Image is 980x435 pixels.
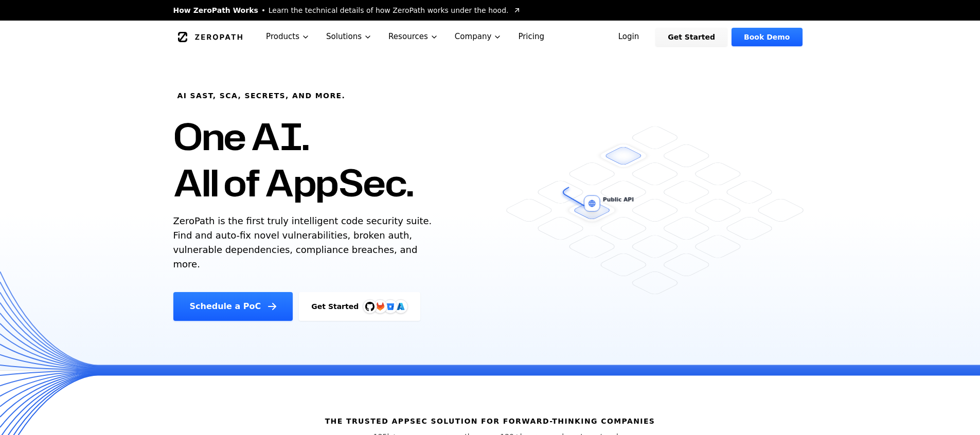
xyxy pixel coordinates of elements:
a: Schedule a PoC [173,292,293,321]
h1: One AI. All of AppSec. [173,113,414,206]
svg: Bitbucket [385,301,396,312]
a: Get Started [655,28,727,46]
span: How ZeroPath Works [173,5,258,15]
button: Products [258,21,318,53]
img: Azure [397,302,405,311]
h6: The Trusted AppSec solution for forward-thinking companies [325,416,655,426]
a: How ZeroPath WorksLearn the technical details of how ZeroPath works under the hood. [173,5,521,15]
button: Solutions [318,21,380,53]
a: Login [606,28,652,46]
a: Pricing [510,21,553,53]
img: GitLab [370,296,390,317]
img: GitHub [365,302,375,311]
button: Company [447,21,510,53]
a: Book Demo [732,28,802,46]
a: Get StartedGitHubGitLabAzure [299,292,420,321]
p: ZeroPath is the first truly intelligent code security suite. Find and auto-fix novel vulnerabilit... [173,214,437,271]
button: Resources [380,21,447,53]
nav: Global [161,21,819,53]
span: Learn the technical details of how ZeroPath works under the hood. [269,5,509,15]
h6: AI SAST, SCA, Secrets, and more. [177,90,346,101]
